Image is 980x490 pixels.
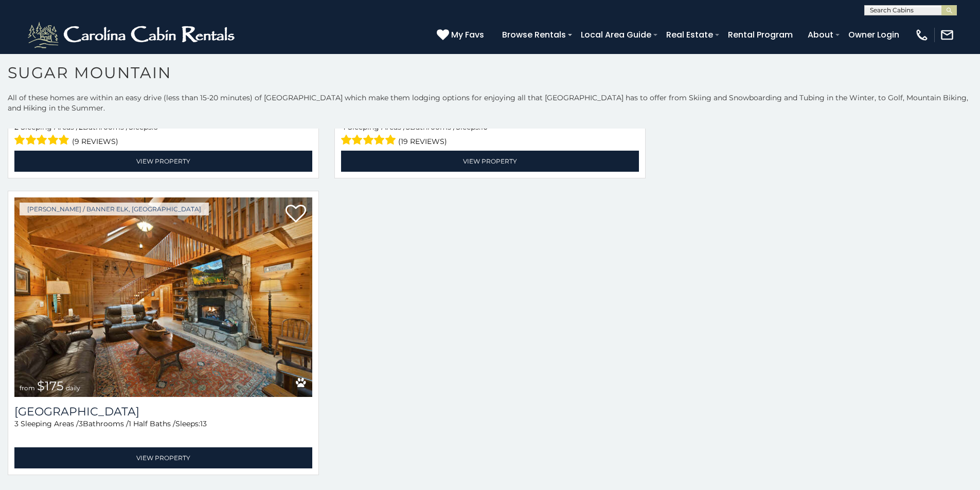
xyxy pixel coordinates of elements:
[200,419,207,428] span: 13
[14,122,19,132] span: 2
[20,384,35,392] span: from
[14,122,312,148] div: Sleeping Areas / Bathrooms / Sleeps:
[341,122,639,148] div: Sleeping Areas / Bathrooms / Sleeps:
[14,419,19,428] span: 3
[661,26,718,44] a: Real Estate
[480,122,488,132] span: 10
[66,384,80,392] span: daily
[14,405,312,419] a: [GEOGRAPHIC_DATA]
[14,419,312,445] div: Sleeping Areas / Bathrooms / Sleeps:
[940,28,954,42] img: mail-regular-white.png
[26,20,239,50] img: White-1-2.png
[843,26,904,44] a: Owner Login
[286,204,306,225] a: Add to favorites
[14,197,312,397] a: Weathering Heights from $175 daily
[20,203,209,215] a: [PERSON_NAME] / Banner Elk, [GEOGRAPHIC_DATA]
[341,151,639,172] a: View Property
[406,122,410,132] span: 3
[723,26,798,44] a: Rental Program
[14,151,312,172] a: View Property
[14,405,312,419] h3: Weathering Heights
[915,28,929,42] img: phone-regular-white.png
[14,447,312,468] a: View Property
[72,135,118,148] span: (9 reviews)
[79,122,83,132] span: 2
[14,197,312,397] img: Weathering Heights
[37,378,64,393] span: $175
[451,28,484,41] span: My Favs
[398,135,447,148] span: (19 reviews)
[79,419,83,428] span: 3
[153,122,158,132] span: 6
[497,26,571,44] a: Browse Rentals
[129,419,175,428] span: 1 Half Baths /
[341,122,346,132] span: 4
[803,26,839,44] a: About
[576,26,656,44] a: Local Area Guide
[437,28,487,42] a: My Favs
